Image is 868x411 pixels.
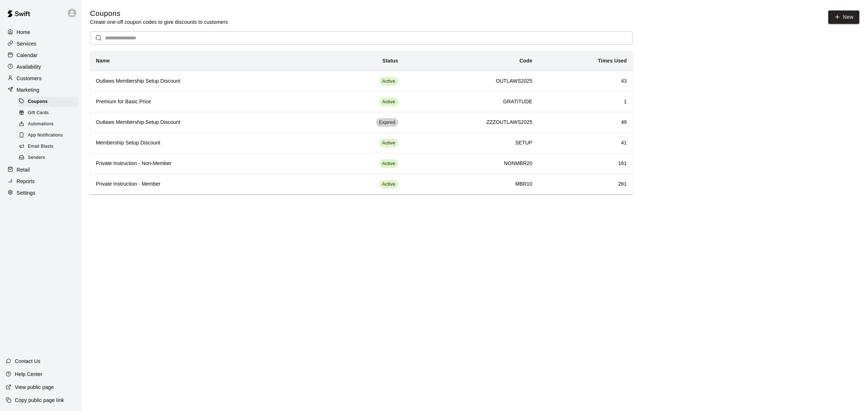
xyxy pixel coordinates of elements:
h6: Private Instruction - Non-Member [96,160,309,168]
span: Senders [28,154,45,161]
p: View public page [15,384,54,391]
span: Gift Cards [28,109,49,117]
p: Copy public page link [15,397,64,404]
p: Settings [17,189,35,196]
a: Reports [6,176,76,187]
a: Calendar [6,50,76,61]
h6: ZZZOUTLAWS2025 [410,118,532,126]
h6: 161 [544,160,627,168]
a: Coupons [17,96,81,107]
h6: SETUP [410,139,532,147]
h6: OUTLAWS2025 [410,77,532,85]
h5: Coupons [90,9,228,18]
p: Services [17,40,37,47]
a: Home [6,27,76,38]
h6: 1 [544,98,627,106]
a: Senders [17,152,81,164]
h6: GRATITUDE [410,98,532,106]
div: Email Blasts [17,142,78,152]
h6: 41 [544,139,627,147]
h6: Membership Setup Discount [96,139,309,147]
h6: 43 [544,77,627,85]
a: Retail [6,164,76,175]
p: Availability [17,63,41,70]
p: Retail [17,166,30,173]
p: Help Center [15,371,42,378]
p: Customers [17,75,42,82]
h6: Outlaws Membership Setup Discount [96,77,309,85]
span: Active [379,99,398,105]
div: Senders [17,153,78,163]
span: Email Blasts [28,143,54,150]
span: Active [379,181,398,188]
div: Automations [17,119,78,129]
h6: NONMBR20 [410,160,532,168]
a: Customers [6,73,76,84]
span: Active [379,140,398,147]
a: Services [6,38,76,49]
span: Coupons [28,98,48,105]
span: Active [379,78,398,85]
span: App Notifications [28,132,63,139]
span: Expired [376,119,398,126]
h6: Private Instruction - Member [96,180,309,188]
p: Reports [17,178,35,185]
p: Contact Us [15,358,41,365]
a: Gift Cards [17,107,81,118]
h6: Outlaws Membership Setup Discount [96,118,309,126]
b: Times Used [598,58,627,64]
span: Active [379,160,398,167]
button: New [828,10,859,24]
h6: MBR10 [410,180,532,188]
div: Gift Cards [17,108,78,118]
h6: Premium for Basic Price [96,98,309,106]
a: Email Blasts [17,141,81,152]
a: App Notifications [17,130,81,141]
p: Create one-off coupon codes to give discounts to customers [90,18,228,26]
b: Name [96,58,110,64]
b: Code [519,58,532,64]
a: Marketing [6,85,76,95]
div: App Notifications [17,130,78,140]
table: simple table [90,51,633,194]
span: Automations [28,121,54,128]
h6: 49 [544,118,627,126]
h6: 261 [544,180,627,188]
a: Automations [17,119,81,130]
p: Marketing [17,86,39,94]
div: Coupons [17,97,78,107]
b: Status [382,58,398,64]
p: Home [17,29,30,36]
a: Settings [6,187,76,198]
a: Availability [6,61,76,72]
p: Calendar [17,52,38,59]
